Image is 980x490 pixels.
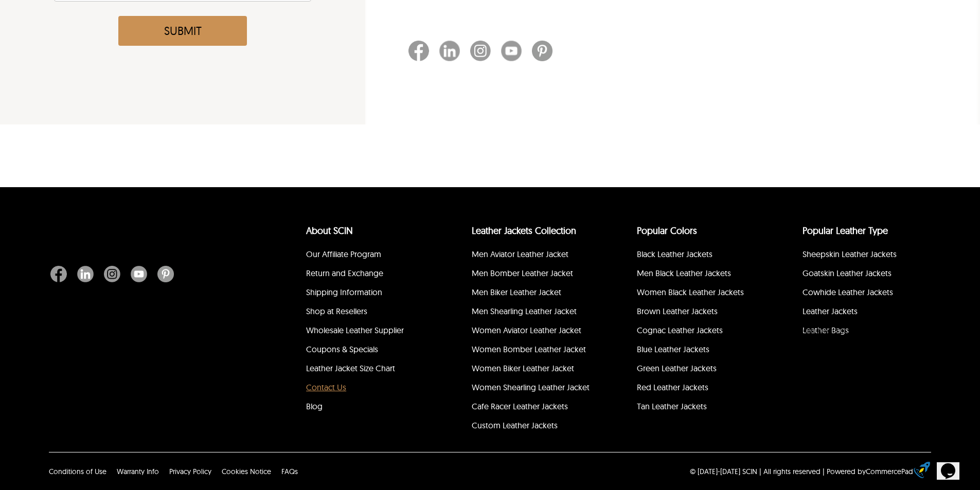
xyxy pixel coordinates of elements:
[99,266,126,282] a: Instagram
[305,322,430,341] li: Wholesale Leather Supplier
[306,225,353,237] a: About SCIN
[803,249,897,259] a: Sheepskin Leather Jackets
[866,467,913,476] a: CommercePad
[470,379,595,398] li: Women Shearling Leather Jacket
[117,467,159,476] a: Warranty Info
[472,287,561,297] a: Men Biker Leather Jacket
[152,266,174,282] a: Pinterest
[305,284,430,303] li: Shipping Information
[306,363,395,373] a: Leather Jacket Size Chart
[470,41,501,64] a: Instagram
[72,266,99,282] a: Linkedin
[472,401,568,411] a: Cafe Racer Leather Jackets
[305,246,430,265] li: Our Affiliate Program
[470,265,595,284] li: Men Bomber Leather Jacket
[637,225,697,237] a: popular leather jacket colors
[77,266,94,282] img: Linkedin
[472,420,558,430] a: Custom Leather Jackets
[916,462,930,481] a: eCommerce builder by CommercePad
[306,382,346,392] a: Contact Us
[104,266,120,282] img: Instagram
[637,249,712,259] a: Black Leather Jackets
[50,266,67,282] img: Facebook
[305,379,430,398] li: Contact Us
[470,398,595,418] li: Cafe Racer Leather Jackets
[635,341,760,360] li: Blue Leather Jackets
[306,249,381,259] a: Our Affiliate Program
[4,4,170,20] span: Welcome to our site, if you need help simply reply to this message, we are online and ready to help.
[803,306,858,316] a: Leather Jackets
[50,266,72,282] a: Facebook
[470,418,595,437] li: Custom Leather Jackets
[222,467,271,476] a: Cookies Notice
[823,466,825,477] div: |
[472,249,568,259] a: Men Aviator Leather Jacket
[532,41,563,64] a: Pinterest
[785,322,970,444] iframe: chat widget
[306,306,367,316] a: Shop at Resellers
[532,41,553,61] img: Pinterest
[801,303,926,322] li: Leather Jackets
[472,225,576,237] a: Leather Jackets Collection
[439,41,460,61] img: Linkedin
[305,265,430,284] li: Return and Exchange
[472,325,581,335] a: Women Aviator Leather Jacket
[827,466,913,477] div: Powered by
[281,467,298,476] a: FAQs
[635,322,760,341] li: Cognac Leather Jackets
[914,462,930,478] img: eCommerce builder by CommercePad
[801,284,926,303] li: Cowhide Leather Jackets
[131,266,147,282] img: Youtube
[4,4,189,21] div: Welcome to our site, if you need help simply reply to this message, we are online and ready to help.
[801,246,926,265] li: Sheepskin Leather Jackets
[470,303,595,322] li: Men Shearling Leather Jacket
[637,363,717,373] a: Green Leather Jackets
[470,360,595,379] li: Women Biker Leather Jacket
[472,306,577,316] a: Men Shearling Leather Jacket
[637,382,708,392] a: Red Leather Jackets
[305,303,430,322] li: Shop at Resellers
[470,284,595,303] li: Men Biker Leather Jacket
[472,268,573,278] a: Men Bomber Leather Jacket
[501,41,522,61] img: Youtube
[408,41,439,64] a: Facebook
[635,303,760,322] li: Brown Leather Jackets
[470,246,595,265] li: Men Aviator Leather Jacket
[637,306,718,316] a: Brown Leather Jackets
[635,398,760,418] li: Tan Leather Jackets
[470,41,491,61] img: Instagram
[801,265,926,284] li: Goatskin Leather Jackets
[472,382,590,392] a: Women Shearling Leather Jacket
[803,287,893,297] a: Cowhide Leather Jackets
[635,379,760,398] li: Red Leather Jackets
[169,467,211,476] a: Privacy Policy
[472,363,574,373] a: Women Biker Leather Jacket
[937,449,970,480] iframe: chat widget
[690,466,821,477] p: © [DATE]-[DATE] SCIN | All rights reserved
[439,41,470,64] div: Linkedin
[305,341,430,360] li: Coupons & Specials
[803,225,888,237] a: Popular Leather Type
[49,467,106,476] a: Conditions of Use
[470,341,595,360] li: Women Bomber Leather Jacket
[306,344,378,354] a: Coupons & Specials
[408,41,429,61] img: Facebook
[472,344,586,354] a: Women Bomber Leather Jacket
[306,401,323,411] a: Blog
[305,360,430,379] li: Leather Jacket Size Chart
[635,360,760,379] li: Green Leather Jackets
[637,268,731,278] a: Men Black Leather Jackets
[635,246,760,265] li: Black Leather Jackets
[470,322,595,341] li: Women Aviator Leather Jacket
[305,398,430,418] li: Blog
[637,401,707,411] a: Tan Leather Jackets
[635,265,760,284] li: Men Black Leather Jackets
[803,268,892,278] a: Goatskin Leather Jackets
